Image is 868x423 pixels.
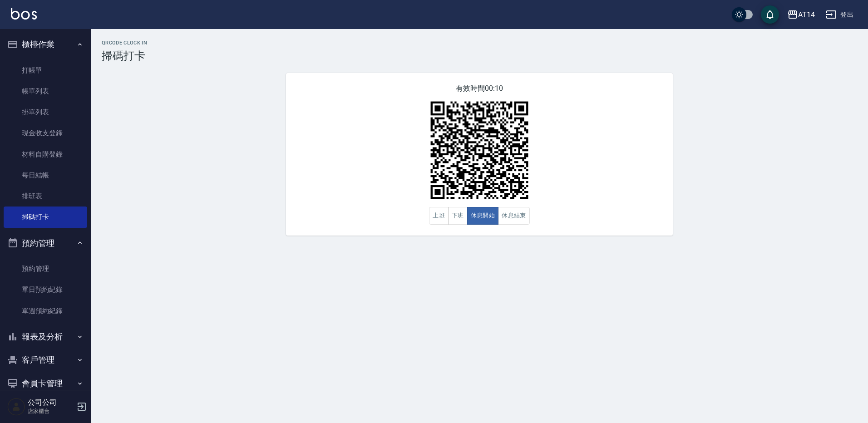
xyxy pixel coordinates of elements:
button: 客戶管理 [4,348,87,372]
button: 登出 [822,6,857,23]
a: 單日預約紀錄 [4,279,87,300]
p: 店家櫃台 [28,407,74,415]
a: 掛單列表 [4,102,87,123]
button: 下班 [448,207,468,225]
a: 每日結帳 [4,165,87,186]
div: 有效時間 00:10 [286,73,673,236]
button: 報表及分析 [4,325,87,349]
a: 材料自購登錄 [4,144,87,165]
a: 排班表 [4,186,87,207]
h2: QRcode Clock In [102,40,857,46]
img: Logo [11,8,37,20]
h5: 公司公司 [28,398,74,407]
h3: 掃碼打卡 [102,49,857,62]
button: save [761,5,779,24]
a: 掃碼打卡 [4,207,87,227]
button: 預約管理 [4,231,87,255]
button: AT14 [784,5,819,24]
div: AT14 [798,9,815,20]
a: 現金收支登錄 [4,123,87,143]
button: 會員卡管理 [4,372,87,395]
img: Person [7,398,25,416]
button: 櫃檯作業 [4,33,87,56]
a: 單週預約紀錄 [4,300,87,321]
button: 休息結束 [498,207,530,225]
a: 帳單列表 [4,81,87,102]
button: 休息開始 [467,207,499,225]
button: 上班 [429,207,449,225]
a: 預約管理 [4,258,87,279]
a: 打帳單 [4,60,87,81]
